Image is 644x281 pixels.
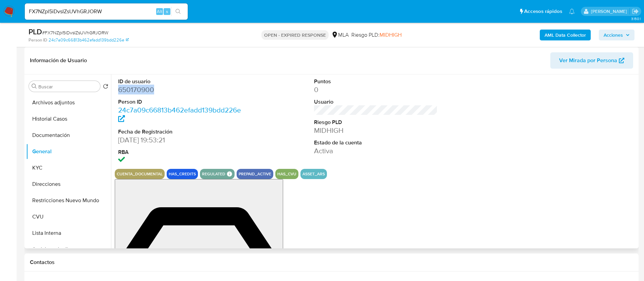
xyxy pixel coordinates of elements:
button: search-icon [171,7,185,16]
button: Lista Interna [26,225,111,241]
b: PLD [29,26,42,37]
button: AML Data Collector [540,30,591,40]
span: # FX7NZpl5iDvsIZsUVhGRJORW [42,29,108,36]
b: AML Data Collector [545,30,586,40]
dd: MIDHIGH [314,126,438,135]
p: OPEN - EXPIRED RESPONSE [261,30,329,40]
dd: [DATE] 19:53:21 [118,135,242,145]
h1: Contactos [30,259,633,266]
b: Person ID [29,37,47,43]
a: Notificaciones [569,8,575,14]
span: Accesos rápidos [524,8,562,15]
dt: ID de usuario [118,78,242,85]
button: KYC [26,160,111,176]
span: s [166,8,168,15]
span: Riesgo PLD: [351,31,402,39]
a: Salir [632,8,639,15]
span: Acciones [604,30,623,40]
p: micaela.pliatskas@mercadolibre.com [591,8,629,15]
button: has_credits [169,173,196,175]
span: Ver Mirada por Persona [559,52,617,69]
h1: Información de Usuario [30,57,87,64]
button: Volver al orden por defecto [103,84,108,91]
button: CVU [26,209,111,225]
dd: Activa [314,146,438,156]
a: 24c7a09c66813b462efadd139bdd226e [49,37,129,43]
button: cuenta_documental [117,173,163,175]
dt: Riesgo PLD [314,119,438,126]
dt: RBA [118,148,242,156]
a: 24c7a09c66813b462efadd139bdd226e [118,105,241,124]
button: Historial Casos [26,111,111,127]
button: General [26,143,111,160]
button: Acciones [599,30,634,40]
button: Archivos adjuntos [26,94,111,111]
dd: 650170900 [118,85,242,94]
button: prepaid_active [239,173,271,175]
button: Ver Mirada por Persona [550,52,633,69]
button: regulated [202,173,225,175]
div: MLA [331,31,349,39]
button: asset_ars [302,173,325,175]
dt: Estado de la cuenta [314,139,438,146]
input: Buscar usuario o caso... [25,7,188,16]
dt: Puntos [314,78,438,85]
button: has_cvu [277,173,296,175]
input: Buscar [38,84,97,90]
dt: Usuario [314,98,438,106]
dt: Person ID [118,98,242,106]
span: Alt [157,8,162,15]
button: Buscar [32,84,37,89]
dt: Fecha de Registración [118,128,242,136]
span: 3.150.1 [631,16,641,21]
button: Documentación [26,127,111,143]
button: Anticipos de dinero [26,241,111,258]
button: Restricciones Nuevo Mundo [26,192,111,209]
button: Direcciones [26,176,111,192]
dd: 0 [314,85,438,94]
span: MIDHIGH [380,31,402,39]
